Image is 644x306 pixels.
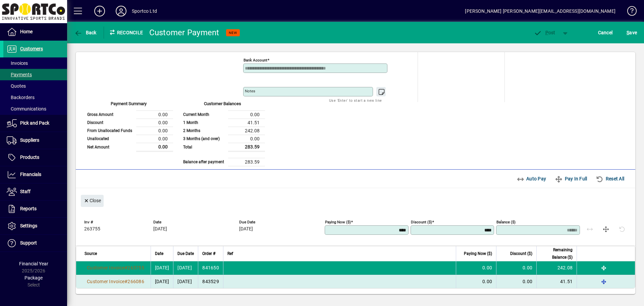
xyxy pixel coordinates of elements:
a: Knowledge Base [622,1,636,23]
span: Support [20,240,37,246]
mat-label: Balance ($) [496,219,516,224]
td: Net Amount [84,143,136,151]
td: 3 Months (and over) [180,135,228,143]
span: Inv # [84,220,151,224]
span: Customers [20,46,43,51]
button: Save [625,27,639,39]
app-page-summary-card: Customer Balances [180,102,265,166]
span: Pay In Full [555,173,587,184]
span: # [124,279,127,284]
td: 2 Months [180,127,228,135]
span: Financials [20,172,41,177]
td: [DATE] [173,261,198,275]
td: Gross Amount [84,111,136,119]
span: [DATE] [155,279,169,284]
span: Discount ($) [510,250,532,257]
span: Remaining Balance ($) [541,246,573,261]
span: 242.08 [557,265,573,270]
button: Close [81,195,104,207]
span: Home [20,29,33,34]
mat-hint: Use 'Enter' to start a new line [329,96,382,104]
span: Date [155,250,163,257]
mat-label: Bank Account [244,58,267,62]
span: NEW [229,31,237,35]
a: Financials [3,166,67,183]
span: Order # [202,250,215,257]
div: Reconcile [104,27,144,38]
td: From Unallocated Funds [84,127,136,135]
span: Paying Now ($) [464,250,492,257]
td: [DATE] [173,275,198,288]
td: 283.59 [228,158,265,166]
span: Cancel [598,27,613,38]
a: Quotes [3,80,67,92]
a: Invoices [3,57,67,69]
a: Staff [3,183,67,200]
span: Reset All [596,173,624,184]
td: 0.00 [136,143,173,151]
td: 843529 [198,275,223,288]
span: Financial Year [19,261,48,266]
span: Communications [7,106,46,112]
span: Payments [7,72,32,77]
span: Due Date [239,220,323,224]
td: 283.59 [228,143,265,151]
a: Reports [3,201,67,217]
a: Settings [3,218,67,234]
td: 0.00 [228,111,265,119]
span: Due Date [177,250,194,257]
a: Support [3,235,67,252]
div: Customer Payment [149,27,219,38]
td: Balance after payment [180,158,228,166]
span: Backorders [7,95,35,100]
button: Reset All [593,173,627,185]
span: 263755 [127,265,144,270]
td: 41.51 [228,119,265,127]
span: ave [627,27,637,38]
a: Customer Invoice#263755 [85,264,147,271]
a: Home [3,24,67,40]
td: Current Month [180,111,228,119]
button: Pay in full [598,221,614,237]
span: [DATE] [153,226,167,232]
span: S [627,30,629,35]
td: Discount [84,119,136,127]
div: Payment Summary [84,100,173,111]
button: Post [530,27,559,39]
span: Package [24,275,43,280]
span: 41.51 [560,279,573,284]
app-page-summary-card: Payment Summary [84,102,173,152]
div: Customer Balances [180,100,265,111]
button: Add [89,5,110,17]
button: Back [72,27,98,39]
td: 1 Month [180,119,228,127]
td: 0.00 [136,119,173,127]
button: Cancel [596,27,614,39]
a: Products [3,149,67,166]
span: 0.00 [482,265,492,270]
span: Pick and Pack [20,120,49,126]
td: 0.00 [136,127,173,135]
span: Source [85,250,97,257]
app-page-header-button: Back [67,27,104,39]
app-page-header-button: Close [79,197,105,203]
span: 0.00 [523,265,532,270]
span: 266086 [127,279,144,284]
a: Backorders [3,92,67,103]
span: Back [74,30,97,35]
a: Customer Invoice#266086 [85,278,147,285]
a: Communications [3,103,67,115]
span: Settings [20,223,37,228]
td: Unallocated [84,135,136,143]
span: Date [153,220,237,224]
span: Products [20,155,39,160]
td: 242.08 [228,127,265,135]
span: Staff [20,189,31,194]
a: Suppliers [3,132,67,149]
span: P [545,30,548,35]
span: [DATE] [239,226,253,232]
a: Pick and Pack [3,115,67,132]
td: 0.00 [136,111,173,119]
span: # [124,265,127,270]
span: Invoices [7,60,28,66]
